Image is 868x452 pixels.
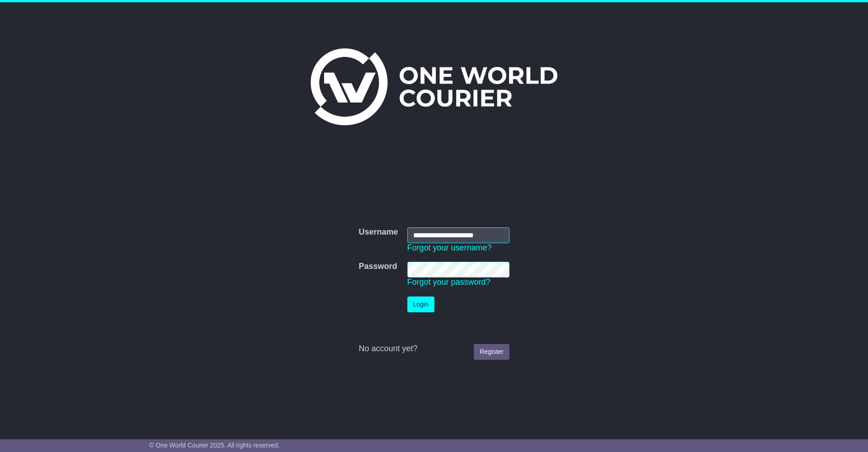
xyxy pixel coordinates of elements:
a: Forgot your password? [407,278,491,287]
label: Username [359,227,398,237]
label: Password [359,262,397,272]
div: No account yet? [359,344,509,354]
img: One World [311,48,557,125]
a: Forgot your username? [407,243,492,252]
a: Register [474,344,509,360]
button: Login [407,297,434,312]
span: © One World Courier 2025. All rights reserved. [149,442,280,449]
